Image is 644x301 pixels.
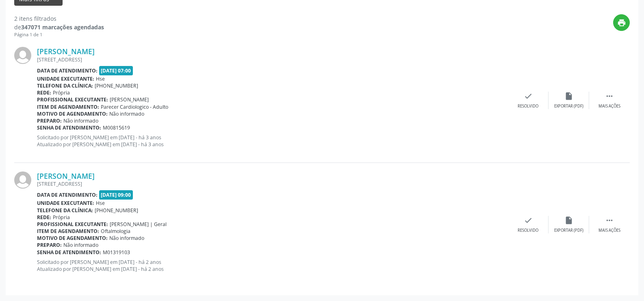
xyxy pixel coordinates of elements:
div: Mais ações [598,103,620,109]
div: de [14,23,104,31]
span: Parecer Cardiologico - Adulto [101,103,168,110]
span: Hse [96,75,105,82]
span: Própria [53,214,70,221]
i: insert_drive_file [564,216,573,225]
b: Telefone da clínica: [37,207,93,214]
div: Resolvido [518,228,538,233]
b: Senha de atendimento: [37,124,101,131]
div: Resolvido [518,103,538,109]
div: 2 itens filtrados [14,14,104,23]
b: Telefone da clínica: [37,82,93,89]
b: Item de agendamento: [37,103,99,110]
i:  [605,216,614,225]
span: Oftalmologia [101,228,130,235]
b: Profissional executante: [37,96,108,103]
b: Unidade executante: [37,200,94,207]
b: Preparo: [37,242,62,248]
b: Data de atendimento: [37,191,98,198]
b: Senha de atendimento: [37,249,101,256]
b: Data de atendimento: [37,67,98,74]
strong: 347071 marcações agendadas [21,23,104,31]
img: img [14,47,31,64]
div: [STREET_ADDRESS] [37,180,508,187]
span: [PERSON_NAME] | Geral [110,221,167,228]
span: [PERSON_NAME] [110,96,149,103]
span: Não informado [109,235,144,242]
i: check [524,216,533,225]
img: img [14,171,31,189]
p: Solicitado por [PERSON_NAME] em [DATE] - há 3 anos Atualizado por [PERSON_NAME] em [DATE] - há 3 ... [37,134,508,148]
span: Hse [96,200,105,207]
span: [PHONE_NUMBER] [95,82,138,89]
b: Motivo de agendamento: [37,235,108,242]
i: insert_drive_file [564,92,573,101]
span: M01319103 [103,249,130,256]
div: Página 1 de 1 [14,31,104,38]
span: Não informado [63,117,98,124]
b: Item de agendamento: [37,228,99,235]
b: Rede: [37,89,51,96]
div: Exportar (PDF) [554,228,583,233]
span: [PHONE_NUMBER] [95,207,138,214]
span: Própria [53,89,70,96]
b: Motivo de agendamento: [37,110,108,117]
a: [PERSON_NAME] [37,47,95,56]
div: Exportar (PDF) [554,103,583,109]
a: [PERSON_NAME] [37,171,95,180]
span: Não informado [109,110,144,117]
b: Rede: [37,214,51,221]
button: print [613,14,630,31]
i: check [524,92,533,101]
b: Preparo: [37,117,62,124]
span: [DATE] 07:00 [99,66,133,75]
p: Solicitado por [PERSON_NAME] em [DATE] - há 2 anos Atualizado por [PERSON_NAME] em [DATE] - há 2 ... [37,259,508,272]
i: print [617,18,626,27]
div: Mais ações [598,228,620,233]
i:  [605,92,614,101]
span: Não informado [63,242,98,248]
div: [STREET_ADDRESS] [37,56,508,63]
span: M00815619 [103,124,130,131]
b: Unidade executante: [37,75,94,82]
b: Profissional executante: [37,221,108,228]
span: [DATE] 09:00 [99,190,133,200]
